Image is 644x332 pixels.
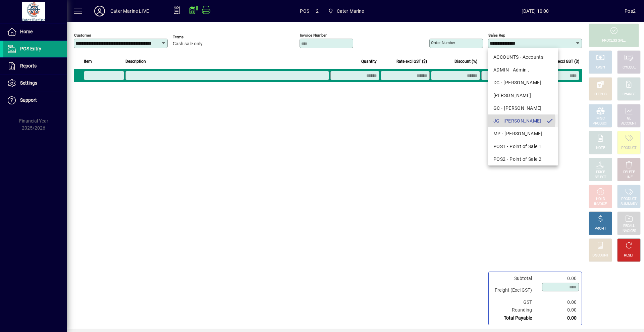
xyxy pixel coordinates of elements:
[361,58,377,65] span: Quantity
[595,175,606,180] div: SELECT
[20,80,37,86] span: Settings
[3,58,67,75] a: Reports
[3,75,67,92] a: Settings
[539,298,579,306] td: 0.00
[594,92,607,97] div: EFTPOS
[488,33,505,38] mat-label: Sales rep
[622,229,636,234] div: INVOICES
[491,306,539,314] td: Rounding
[20,63,37,68] span: Reports
[596,197,605,202] div: HOLD
[594,202,606,207] div: INVOICE
[3,23,67,40] a: Home
[300,6,309,16] span: POS
[624,253,634,258] div: RESET
[623,92,636,97] div: CHARGE
[110,6,149,16] div: Cater Marine LIVE
[623,65,635,70] div: CHEQUE
[454,58,477,65] span: Discount (%)
[431,40,455,45] mat-label: Order number
[74,33,91,38] mat-label: Customer
[621,197,636,202] div: PRODUCT
[626,175,632,180] div: LINE
[602,38,626,43] div: PROCESS SALE
[621,121,637,126] div: ACCOUNT
[20,46,41,51] span: POS Entry
[544,58,579,65] span: Extend excl GST ($)
[125,58,146,65] span: Description
[623,170,635,175] div: DELETE
[621,146,636,151] div: PRODUCT
[446,6,625,16] span: [DATE] 10:00
[173,35,213,39] span: Terms
[491,298,539,306] td: GST
[621,202,637,207] div: SUMMARY
[596,170,605,175] div: PRICE
[539,306,579,314] td: 0.00
[300,33,327,38] mat-label: Invoice number
[89,5,110,17] button: Profile
[491,314,539,322] td: Total Payable
[596,116,604,121] div: MISC
[337,6,364,16] span: Cater Marine
[173,41,203,47] span: Cash sale only
[595,226,606,231] div: PROFIT
[20,97,37,103] span: Support
[491,275,539,282] td: Subtotal
[20,29,33,34] span: Home
[491,282,539,298] td: Freight (Excl GST)
[625,6,636,16] div: Pos2
[593,121,608,126] div: PRODUCT
[596,65,605,70] div: CASH
[396,58,427,65] span: Rate excl GST ($)
[514,58,528,65] span: GST ($)
[3,92,67,109] a: Support
[316,6,319,16] span: 2
[539,275,579,282] td: 0.00
[596,146,605,151] div: NOTE
[84,58,92,65] span: Item
[627,116,631,121] div: GL
[623,224,635,229] div: RECALL
[325,5,367,17] span: Cater Marine
[592,253,608,258] div: DISCOUNT
[539,314,579,322] td: 0.00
